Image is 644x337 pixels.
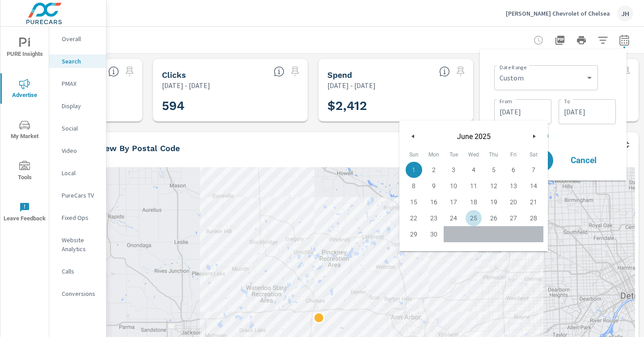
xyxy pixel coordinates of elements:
[162,70,186,80] h5: Clicks
[49,287,106,300] div: Conversions
[404,226,424,242] button: 29
[430,194,437,210] span: 16
[49,211,106,224] div: Fixed Ops
[452,162,455,178] span: 3
[557,149,610,172] button: Cancel
[510,210,517,226] span: 27
[3,38,46,59] span: PURE Insights
[49,189,106,202] div: PureCars TV
[49,233,106,256] div: Website Analytics
[424,210,444,226] button: 23
[327,70,352,80] h5: Spend
[444,194,464,210] button: 17
[444,178,464,194] button: 10
[453,64,468,79] span: Select a preset date range to save this widget
[424,162,444,178] button: 2
[450,178,457,194] span: 10
[444,210,464,226] button: 24
[274,66,284,77] span: The number of times an ad was clicked by a consumer.
[551,31,569,49] button: "Export Report to PDF"
[490,178,497,194] span: 12
[470,210,477,226] span: 25
[483,194,504,210] button: 19
[3,79,46,101] span: Advertise
[504,194,524,210] button: 20
[288,64,302,79] span: Select a preset date range to save this widget
[123,64,137,79] span: Select a preset date range to save this widget
[464,194,484,210] button: 18
[532,162,535,178] span: 7
[327,80,376,91] p: [DATE] - [DATE]
[49,166,106,180] div: Local
[523,178,543,194] button: 14
[404,147,424,162] span: Sun
[62,34,99,43] p: Overall
[464,147,484,162] span: Wed
[432,162,436,178] span: 2
[450,210,457,226] span: 24
[49,32,106,46] div: Overall
[3,202,46,224] span: Leave Feedback
[483,178,504,194] button: 12
[483,147,504,162] span: Thu
[420,132,527,141] span: June 2025
[572,31,590,49] button: Print Report
[412,178,415,194] span: 8
[62,213,99,222] p: Fixed Ops
[594,31,612,49] button: Apply Filters
[492,162,496,178] span: 5
[410,226,417,242] span: 29
[530,178,537,194] span: 14
[464,210,484,226] button: 25
[523,147,543,162] span: Sat
[615,31,633,49] button: Select Date Range
[62,124,99,133] p: Social
[483,210,504,226] button: 26
[412,162,415,178] span: 1
[523,162,543,178] button: 7
[62,236,99,253] p: Website Analytics
[490,210,497,226] span: 26
[62,57,99,66] p: Search
[506,9,610,17] p: [PERSON_NAME] Chevrolet of Chelsea
[62,146,99,155] p: Video
[162,80,210,91] p: [DATE] - [DATE]
[432,178,436,194] span: 9
[49,99,106,113] div: Display
[49,122,106,135] div: Social
[327,98,464,114] h3: $2,412
[617,5,633,21] div: JH
[108,66,119,77] span: The number of times an ad was shown on your behalf.
[504,147,524,162] span: Fri
[404,210,424,226] button: 22
[504,210,524,226] button: 27
[464,162,484,178] button: 4
[470,178,477,194] span: 11
[523,210,543,226] button: 28
[62,168,99,177] p: Local
[3,161,46,183] span: Tools
[49,144,106,157] div: Video
[450,194,457,210] span: 17
[424,147,444,162] span: Mon
[49,265,106,278] div: Calls
[444,147,464,162] span: Tue
[62,267,99,276] p: Calls
[444,162,464,178] button: 3
[404,194,424,210] button: 15
[472,162,475,178] span: 4
[530,210,537,226] span: 28
[430,210,437,226] span: 23
[62,101,99,110] p: Display
[494,130,616,140] p: + Add comparison
[510,194,517,210] span: 20
[512,162,515,178] span: 6
[424,178,444,194] button: 9
[162,98,299,114] h3: 594
[523,194,543,210] button: 21
[62,79,99,88] p: PMAX
[530,194,537,210] span: 21
[49,55,106,68] div: Search
[0,27,49,232] div: nav menu
[470,194,477,210] span: 18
